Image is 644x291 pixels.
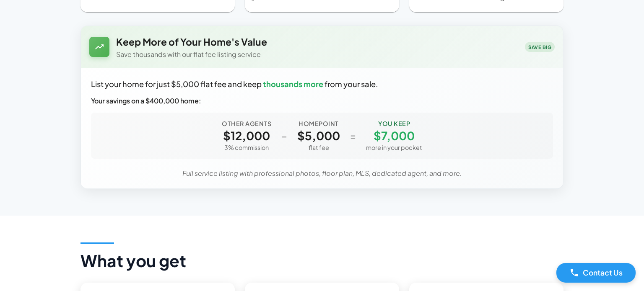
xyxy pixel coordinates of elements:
h5: $7,000 [366,128,422,144]
p: HOMEPOINT [297,119,340,128]
h6: = [350,128,356,144]
p: 3% commission [222,143,271,152]
strong: thousands more [263,79,323,89]
h6: − [281,128,287,144]
span: SAVE BIG [525,44,555,51]
p: more in your pocket [366,143,422,152]
p: flat fee [297,143,340,152]
h5: $12,000 [222,128,271,144]
h5: $5,000 [297,128,340,144]
p: Save thousands with our flat fee listing service [116,50,518,59]
p: YOU KEEP [366,119,422,128]
p: Full service listing with professional photos, floor plan, MLS, dedicated agent, and more. [91,169,553,178]
p: List your home for just $5,000 flat fee and keep from your sale. [91,78,553,90]
p: Your savings on a $400,000 home: [91,96,553,106]
p: Contact Us [583,267,623,278]
h6: Keep More of Your Home's Value [116,34,518,50]
p: OTHER AGENTS [222,119,271,128]
h4: What you get [80,251,186,271]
